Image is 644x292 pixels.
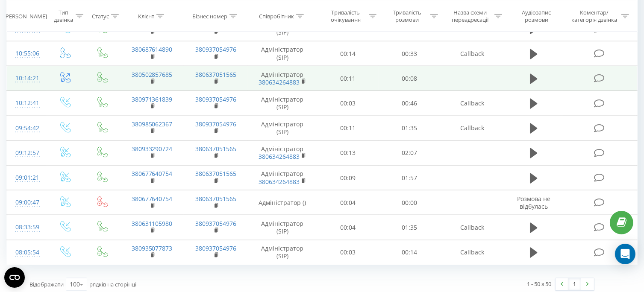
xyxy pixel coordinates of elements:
a: 380637051565 [195,145,236,153]
div: Тривалість розмови [386,9,428,23]
a: 380502857685 [132,70,173,79]
div: 09:00:47 [15,194,38,211]
div: Тип дзвінка [54,9,74,23]
span: Розмова не відбулась [517,195,550,210]
td: 01:35 [379,116,440,140]
div: 1 - 50 з 50 [527,280,551,288]
a: 380937054976 [195,95,236,103]
td: Callback [440,240,504,265]
a: 380937054976 [195,219,236,228]
div: 08:33:59 [15,219,38,236]
div: Статус [92,12,109,20]
a: 380687614890 [132,45,173,53]
a: 380937054976 [195,120,236,128]
div: 10:55:06 [15,45,38,62]
td: Callback [440,215,504,240]
div: Співробітник [259,12,294,20]
div: Клієнт [138,12,154,20]
a: 380677640754 [132,195,173,203]
td: 00:13 [317,140,379,165]
a: 380631105980 [132,219,173,228]
td: Адміністратор (SIP) [248,91,317,116]
td: 00:14 [379,240,440,265]
td: 00:04 [317,215,379,240]
div: Коментар/категорія дзвінка [569,9,619,23]
div: 08:05:54 [15,244,38,261]
td: Адміністратор [248,140,317,165]
button: Open CMP widget [4,267,25,288]
td: Адміністратор (SIP) [248,240,317,265]
a: 380677640754 [132,169,173,178]
div: Open Intercom Messenger [615,244,635,264]
td: Адміністратор () [248,190,317,215]
td: 00:46 [379,91,440,116]
div: 100 [70,280,80,289]
div: Аудіозапис розмови [512,9,561,23]
td: Callback [440,91,504,116]
td: 00:03 [317,240,379,265]
a: 1 [568,278,581,290]
a: 380637051565 [195,70,236,79]
div: 09:12:57 [15,145,38,161]
div: 09:54:42 [15,120,38,137]
td: 01:35 [379,215,440,240]
a: 380637051565 [195,169,236,178]
td: 00:09 [317,166,379,190]
a: 380937054976 [195,244,236,252]
a: 380637051565 [195,195,236,203]
div: 09:01:21 [15,169,38,186]
td: 00:00 [379,190,440,215]
a: 380634264883 [259,178,300,186]
a: 380985062367 [132,120,173,128]
td: 00:04 [317,190,379,215]
td: 00:14 [317,41,379,66]
td: Адміністратор [248,166,317,190]
td: 00:08 [379,66,440,91]
div: 10:14:21 [15,70,38,87]
td: 00:03 [317,91,379,116]
td: Callback [440,41,504,66]
td: Адміністратор (SIP) [248,215,317,240]
span: рядків на сторінці [89,280,136,288]
td: 00:11 [317,66,379,91]
a: 380935077873 [132,244,173,252]
td: 02:07 [379,140,440,165]
span: Відображати [29,280,64,288]
td: 01:57 [379,166,440,190]
a: 380937054976 [195,45,236,53]
a: 380634264883 [259,152,300,161]
td: 00:33 [379,41,440,66]
div: Тривалість очікування [325,9,367,23]
div: [PERSON_NAME] [4,12,47,20]
td: Адміністратор (SIP) [248,116,317,140]
td: Callback [440,116,504,140]
td: Адміністратор [248,66,317,91]
a: 380634264883 [259,78,300,86]
div: 10:12:41 [15,95,38,111]
td: 00:11 [317,116,379,140]
a: 380933290724 [132,145,173,153]
a: 380971361839 [132,95,173,103]
td: Адміністратор (SIP) [248,41,317,66]
div: Бізнес номер [192,12,227,20]
div: Назва схеми переадресації [448,9,492,23]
